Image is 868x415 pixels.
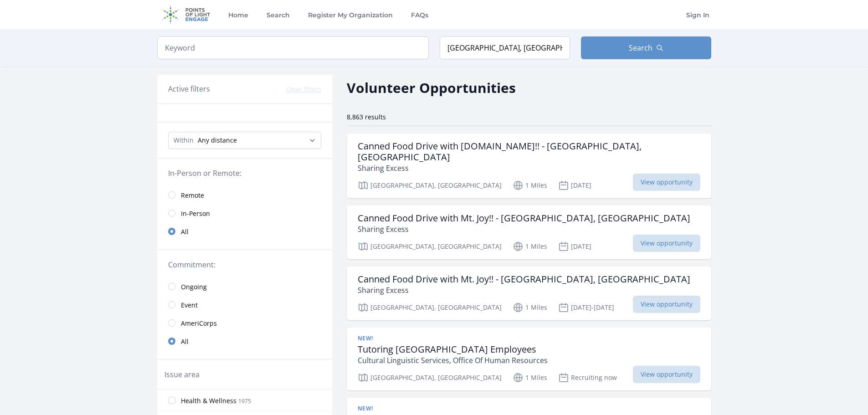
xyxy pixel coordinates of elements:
p: 1 Miles [513,302,547,313]
span: All [181,337,189,346]
a: Canned Food Drive with Mt. Joy!! - [GEOGRAPHIC_DATA], [GEOGRAPHIC_DATA] Sharing Excess [GEOGRAPHI... [347,205,711,259]
span: View opportunity [633,235,700,252]
button: Clear filters [286,85,321,94]
a: New! Tutoring [GEOGRAPHIC_DATA] Employees Cultural Linguistic Services, Office Of Human Resources... [347,328,711,390]
input: Keyword [157,36,429,59]
button: Search [581,36,711,59]
p: [DATE] [558,241,591,252]
h3: Canned Food Drive with [DOMAIN_NAME]!! - [GEOGRAPHIC_DATA], [GEOGRAPHIC_DATA] [358,141,700,163]
legend: In-Person or Remote: [168,168,321,179]
a: Canned Food Drive with [DOMAIN_NAME]!! - [GEOGRAPHIC_DATA], [GEOGRAPHIC_DATA] Sharing Excess [GEO... [347,133,711,198]
p: Sharing Excess [358,163,700,174]
select: Search Radius [168,132,321,149]
input: Location [440,36,570,59]
p: 1 Miles [513,180,547,191]
a: Canned Food Drive with Mt. Joy!! - [GEOGRAPHIC_DATA], [GEOGRAPHIC_DATA] Sharing Excess [GEOGRAPHI... [347,266,711,320]
p: Recruiting now [558,372,617,383]
h3: Canned Food Drive with Mt. Joy!! - [GEOGRAPHIC_DATA], [GEOGRAPHIC_DATA] [358,213,690,224]
p: [GEOGRAPHIC_DATA], [GEOGRAPHIC_DATA] [358,372,502,383]
span: Ongoing [181,282,207,292]
span: In-Person [181,209,210,218]
a: AmeriCorps [157,314,332,332]
span: 1975 [238,397,251,405]
p: [GEOGRAPHIC_DATA], [GEOGRAPHIC_DATA] [358,180,502,191]
p: Cultural Linguistic Services, Office Of Human Resources [358,355,548,366]
span: Health & Wellness [181,396,236,405]
h2: Volunteer Opportunities [347,77,516,98]
span: New! [358,405,373,412]
span: View opportunity [633,174,700,191]
p: [GEOGRAPHIC_DATA], [GEOGRAPHIC_DATA] [358,241,502,252]
a: All [157,222,332,241]
span: Search [629,42,652,53]
span: Remote [181,191,204,200]
h3: Tutoring [GEOGRAPHIC_DATA] Employees [358,344,548,355]
span: 8,863 results [347,113,386,121]
p: Sharing Excess [358,285,690,296]
legend: Commitment: [168,259,321,270]
a: Ongoing [157,277,332,296]
span: AmeriCorps [181,319,217,328]
p: [GEOGRAPHIC_DATA], [GEOGRAPHIC_DATA] [358,302,502,313]
a: Remote [157,186,332,204]
span: Event [181,301,198,310]
a: Event [157,296,332,314]
span: New! [358,335,373,342]
legend: Issue area [164,369,200,380]
span: All [181,227,189,236]
p: [DATE] [558,180,591,191]
h3: Active filters [168,83,210,94]
input: Health & Wellness 1975 [168,397,175,404]
h3: Canned Food Drive with Mt. Joy!! - [GEOGRAPHIC_DATA], [GEOGRAPHIC_DATA] [358,274,690,285]
p: 1 Miles [513,241,547,252]
a: All [157,332,332,350]
a: In-Person [157,204,332,222]
p: Sharing Excess [358,224,690,235]
p: [DATE]-[DATE] [558,302,614,313]
span: View opportunity [633,366,700,383]
span: View opportunity [633,296,700,313]
p: 1 Miles [513,372,547,383]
